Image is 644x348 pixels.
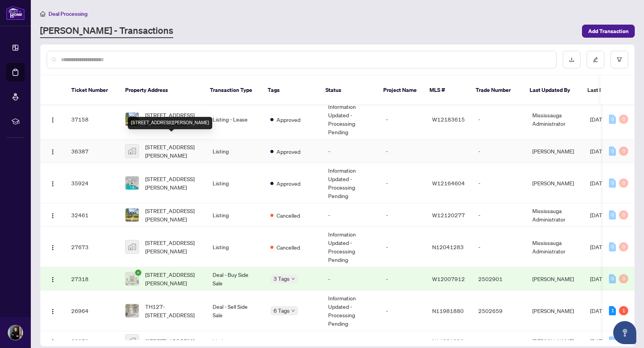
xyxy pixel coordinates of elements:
td: Information Updated - Processing Pending [322,163,380,203]
div: 0 [609,178,616,188]
div: 1 [609,306,616,315]
td: 32461 [65,203,119,227]
span: Cancelled [277,337,300,346]
td: [PERSON_NAME] [526,291,584,331]
button: Logo [47,145,59,157]
span: [STREET_ADDRESS][PERSON_NAME] [145,175,200,191]
td: - [380,291,426,331]
td: - [380,99,426,140]
span: filter [617,57,622,62]
td: 35924 [65,163,119,203]
td: Listing [206,140,264,163]
div: 0 [609,210,616,220]
button: download [563,51,580,68]
div: 0 [609,336,616,346]
img: thumbnail-img [126,272,139,285]
td: [PERSON_NAME] [526,163,584,203]
div: 0 [619,274,628,283]
td: 26964 [65,291,119,331]
span: home [40,11,45,17]
td: Listing [206,163,264,203]
td: 2502659 [472,291,526,331]
button: edit [587,51,604,68]
div: 0 [619,210,628,220]
th: Trade Number [470,75,523,105]
span: down [291,277,295,281]
span: [DATE] [590,148,607,155]
span: edit [593,57,598,62]
td: - [380,163,426,203]
img: Logo [50,149,56,155]
td: - [380,203,426,227]
span: [DATE] [590,275,607,282]
td: - [472,163,526,203]
div: 0 [609,242,616,251]
img: Logo [50,276,56,283]
span: N11981880 [432,338,464,345]
div: 0 [619,242,628,251]
span: Add Transaction [588,25,629,37]
img: thumbnail-img [126,176,139,190]
button: Logo [47,209,59,221]
span: [STREET_ADDRESS] [145,337,195,345]
button: Logo [47,113,59,125]
img: Logo [50,308,56,315]
td: Information Updated - Processing Pending [322,227,380,267]
img: Logo [50,181,56,187]
div: 0 [619,115,628,124]
span: Cancelled [277,211,300,220]
img: Logo [50,339,56,345]
span: [DATE] [590,338,607,345]
th: Project Name [377,75,423,105]
td: - [322,140,380,163]
td: - [380,140,426,163]
span: Last Modified Date [587,86,634,94]
img: thumbnail-img [126,145,139,158]
span: 6 Tags [273,306,290,315]
span: Approved [277,179,300,188]
div: 1 [619,306,628,315]
td: Listing - Lease [206,99,264,140]
div: 0 [619,147,628,156]
button: Logo [47,335,59,347]
span: W12183615 [432,116,465,123]
td: Information Updated - Processing Pending [322,99,380,140]
a: [PERSON_NAME] - Transactions [40,24,173,38]
td: Deal - Sell Side Sale [206,291,264,331]
th: Last Updated By [523,75,581,105]
img: thumbnail-img [126,240,139,253]
td: [PERSON_NAME] [526,267,584,291]
img: Logo [50,117,56,123]
span: [DATE] [590,180,607,186]
span: W12164604 [432,180,465,186]
td: Mississauga Administrator [526,227,584,267]
td: [PERSON_NAME] [526,140,584,163]
button: Logo [47,305,59,317]
span: N11981880 [432,307,464,314]
td: Deal - Buy Side Sale [206,267,264,291]
th: MLS # [423,75,470,105]
img: thumbnail-img [126,208,139,221]
span: W12120277 [432,211,465,218]
th: Ticket Number [65,75,119,105]
button: Logo [47,273,59,285]
div: 0 [619,178,628,188]
span: [DATE] [590,243,607,250]
span: [DATE] [590,307,607,314]
span: Deal Processing [49,10,87,17]
td: Listing [206,227,264,267]
div: 0 [609,274,616,283]
td: Mississauga Administrator [526,203,584,227]
img: Profile Icon [8,325,23,340]
span: [STREET_ADDRESS][PERSON_NAME] [145,143,200,160]
th: Tags [262,75,319,105]
td: - [472,203,526,227]
div: [STREET_ADDRESS][PERSON_NAME] [128,117,212,129]
td: - [322,267,380,291]
span: [STREET_ADDRESS][PERSON_NAME] [145,111,200,128]
span: Cancelled [277,243,300,251]
button: filter [610,51,628,68]
td: - [472,99,526,140]
td: Mississauga Administrator [526,99,584,140]
td: Information Updated - Processing Pending [322,291,380,331]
